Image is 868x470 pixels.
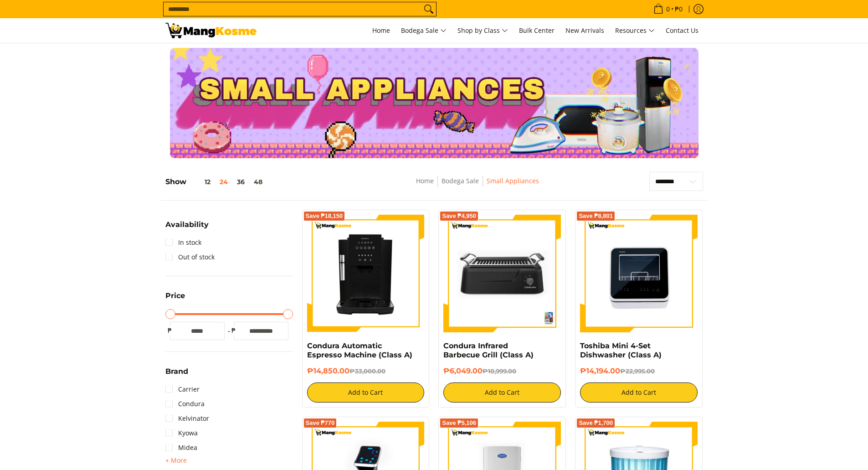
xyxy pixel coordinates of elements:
[165,455,187,466] summary: Open
[661,18,703,43] a: Contact Us
[519,26,555,35] span: Bulk Center
[307,382,425,403] button: Add to Cart
[580,215,698,332] img: Toshiba Mini 4-Set Dishwasher (Class A)
[266,18,703,43] nav: Main Menu
[215,178,232,186] button: 24
[611,18,659,43] a: Resources
[165,426,198,440] a: Kyowa
[165,177,267,186] h5: Show
[443,367,561,376] h6: ₱6,049.00
[372,26,390,35] span: Home
[165,235,201,250] a: In stock
[651,4,685,14] span: •
[443,341,534,359] a: Condura Infrared Barbecue Grill (Class A)
[186,178,215,186] button: 12
[349,176,606,196] nav: Breadcrumbs
[306,420,335,426] span: Save ₱770
[165,397,205,411] a: Condura
[673,6,684,12] span: ₱0
[165,292,185,306] summary: Open
[514,18,559,43] a: Bulk Center
[232,178,249,186] button: 36
[565,26,604,35] span: New Arrivals
[165,368,188,375] span: Brand
[229,326,238,335] span: ₱
[442,176,479,185] a: Bodega Sale
[368,18,395,43] a: Home
[401,25,447,36] span: Bodega Sale
[665,6,671,12] span: 0
[421,2,436,16] button: Search
[580,382,698,403] button: Add to Cart
[307,215,425,332] img: Condura Automatic Espresso Machine (Class A)
[561,18,609,43] a: New Arrivals
[165,440,197,455] a: Midea
[349,367,385,375] del: ₱33,000.00
[165,382,200,397] a: Carrier
[443,382,561,403] button: Add to Cart
[666,26,699,35] span: Contact Us
[483,367,516,375] del: ₱10,999.00
[165,23,257,38] img: Small Appliances l Mang Kosme: Home Appliances Warehouse Sale
[416,176,434,185] a: Home
[165,368,188,382] summary: Open
[487,176,539,185] a: Small Appliances
[165,411,209,426] a: Kelvinator
[165,250,215,264] a: Out of stock
[249,178,267,186] button: 48
[620,367,655,375] del: ₱22,995.00
[580,341,662,359] a: Toshiba Mini 4-Set Dishwasher (Class A)
[165,292,185,300] span: Price
[615,25,655,36] span: Resources
[580,367,698,376] h6: ₱14,194.00
[165,457,187,464] span: + More
[165,326,175,335] span: ₱
[307,367,425,376] h6: ₱14,850.00
[457,25,508,36] span: Shop by Class
[442,420,476,426] span: Save ₱5,106
[453,18,513,43] a: Shop by Class
[579,420,613,426] span: Save ₱1,700
[306,213,343,219] span: Save ₱18,150
[579,213,613,219] span: Save ₱8,801
[396,18,451,43] a: Bodega Sale
[307,341,412,359] a: Condura Automatic Espresso Machine (Class A)
[165,221,209,235] summary: Open
[443,215,561,332] img: condura-barbeque-infrared-grill-mang-kosme
[442,213,476,219] span: Save ₱4,950
[165,221,209,228] span: Availability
